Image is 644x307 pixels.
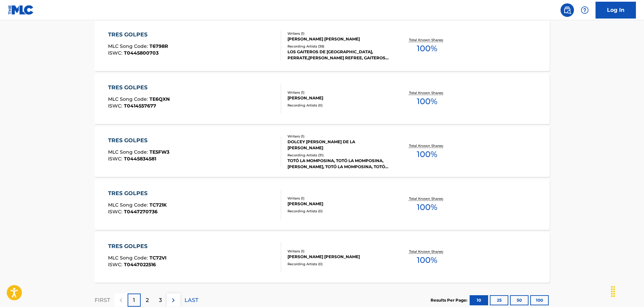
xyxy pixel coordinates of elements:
div: Writers ( 1 ) [287,134,389,139]
div: Writers ( 1 ) [287,196,389,201]
span: T0414557677 [124,103,156,109]
span: TE6QXN [149,96,170,102]
p: Total Known Shares: [409,143,445,148]
span: 100 % [417,42,437,55]
p: LAST [184,296,198,304]
span: MLC Song Code : [108,149,149,155]
span: 100 % [417,254,437,266]
img: help [581,6,589,14]
div: Arrastrar [608,281,618,302]
span: TC72VI [149,255,167,261]
span: T0447270736 [124,209,158,215]
span: ISWC : [108,50,124,56]
div: Recording Artists ( 38 ) [287,44,389,49]
p: Total Known Shares: [409,90,445,95]
span: MLC Song Code : [108,43,149,49]
button: 25 [490,295,508,305]
p: 3 [159,296,162,304]
div: Recording Artists ( 0 ) [287,262,389,267]
div: Recording Artists ( 0 ) [287,209,389,214]
span: 100 % [417,148,437,160]
span: ISWC : [108,103,124,109]
button: 10 [470,295,488,305]
span: T0445800703 [124,50,159,56]
div: TRES GOLPES [108,31,168,39]
p: Total Known Shares: [409,249,445,254]
div: TOTÓ LA MOMPOSINA, TOTÓ LA MOMPOSINA, [PERSON_NAME], TOTÓ LA MOMPOSINA, TOTÓ LA MOMPOSINA [287,158,389,170]
p: Total Known Shares: [409,196,445,201]
span: ISWC : [108,209,124,215]
span: MLC Song Code : [108,96,149,102]
button: 100 [530,295,549,305]
div: Writers ( 1 ) [287,90,389,95]
img: MLC Logo [8,5,34,15]
iframe: Chat Widget [610,275,644,307]
p: Results Per Page: [431,297,469,303]
div: DOLCEY [PERSON_NAME] DE LA [PERSON_NAME] [287,139,389,151]
div: TRES GOLPES [108,189,167,197]
div: Widget de chat [610,275,644,307]
div: Recording Artists ( 31 ) [287,153,389,158]
div: TRES GOLPES [108,136,169,145]
span: MLC Song Code : [108,202,149,208]
div: [PERSON_NAME] [287,95,389,101]
span: TC721K [149,202,167,208]
div: [PERSON_NAME] [PERSON_NAME] [287,254,389,260]
span: MLC Song Code : [108,255,149,261]
a: TRES GOLPESMLC Song Code:TC721KISWC:T0447270736Writers (1)[PERSON_NAME]Recording Artists (0)Total... [95,179,550,230]
span: T6798R [149,43,168,49]
p: Total Known Shares: [409,37,445,42]
div: TRES GOLPES [108,84,170,92]
span: 100 % [417,201,437,213]
a: TRES GOLPESMLC Song Code:TC72VIISWC:T0447022516Writers (1)[PERSON_NAME] [PERSON_NAME]Recording Ar... [95,232,550,283]
span: ISWC : [108,156,124,162]
div: [PERSON_NAME] [PERSON_NAME] [287,36,389,42]
div: Writers ( 1 ) [287,31,389,36]
div: [PERSON_NAME] [287,201,389,207]
span: T0447022516 [124,262,156,268]
p: 1 [133,296,135,304]
a: TRES GOLPESMLC Song Code:T6798RISWC:T0445800703Writers (1)[PERSON_NAME] [PERSON_NAME]Recording Ar... [95,21,550,71]
img: right [169,296,177,304]
div: Help [578,3,591,17]
span: ISWC : [108,262,124,268]
a: Public Search [561,3,574,17]
span: T0445834581 [124,156,156,162]
div: Recording Artists ( 0 ) [287,103,389,108]
a: TRES GOLPESMLC Song Code:TE6QXNISWC:T0414557677Writers (1)[PERSON_NAME]Recording Artists (0)Total... [95,73,550,124]
div: Writers ( 1 ) [287,249,389,254]
div: TRES GOLPES [108,242,167,250]
span: 100 % [417,95,437,108]
button: 50 [510,295,529,305]
a: TRES GOLPESMLC Song Code:TE5FW3ISWC:T0445834581Writers (1)DOLCEY [PERSON_NAME] DE LA [PERSON_NAME... [95,126,550,177]
p: FIRST [95,296,110,304]
span: TE5FW3 [149,149,169,155]
a: Log In [596,2,636,19]
div: LOS GAITEROS DE [GEOGRAPHIC_DATA], PERRATE,[PERSON_NAME] REFREE, GAITEROS DE SAN JACINTO, UNKNOWN... [287,49,389,61]
img: search [563,6,571,14]
p: 2 [146,296,149,304]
